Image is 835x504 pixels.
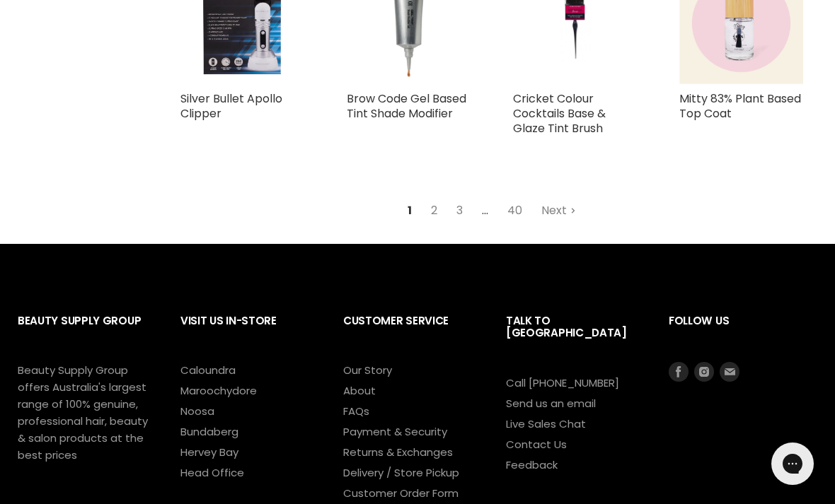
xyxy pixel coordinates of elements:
a: Returns & Exchanges [343,445,453,459]
a: Head Office [180,465,244,480]
a: Live Sales Chat [506,416,586,431]
a: Mitty 83% Plant Based Top Coat [679,90,801,122]
p: Beauty Supply Group offers Australia's largest range of 100% genuine, professional hair, beauty &... [18,362,152,464]
a: Delivery / Store Pickup [343,465,459,480]
h2: Beauty Supply Group [18,303,152,362]
a: Caloundra [180,363,236,377]
span: 1 [400,198,420,223]
a: Next [534,198,584,223]
a: Our Story [343,363,392,377]
a: Payment & Security [343,424,447,439]
a: 2 [423,198,445,223]
a: Customer Order Form [343,486,459,500]
a: Feedback [506,457,558,472]
h2: Visit Us In-Store [180,303,315,362]
a: Brow Code Gel Based Tint Shade Modifier [347,90,466,122]
h2: Follow us [669,303,817,362]
a: Silver Bullet Apollo Clipper [180,90,282,122]
a: 40 [500,198,530,223]
span: ... [474,198,496,223]
a: Cricket Colour Cocktails Base & Glaze Tint Brush [513,90,606,136]
a: About [343,383,376,398]
a: Maroochydore [180,383,257,398]
a: Bundaberg [180,424,238,439]
a: 3 [449,198,471,223]
a: Contact Us [506,437,567,452]
h2: Talk to [GEOGRAPHIC_DATA] [506,303,640,375]
a: FAQs [343,404,369,418]
h2: Customer Service [343,303,478,362]
iframe: Gorgias live chat messenger [764,438,821,490]
a: Send us an email [506,396,596,411]
a: Call [PHONE_NUMBER] [506,375,619,390]
a: Noosa [180,404,214,418]
a: Hervey Bay [180,445,238,459]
